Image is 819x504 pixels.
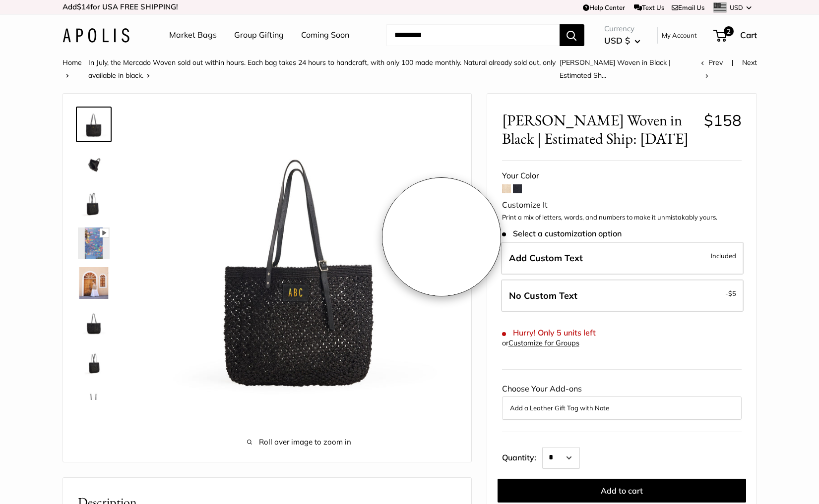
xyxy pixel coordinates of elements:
label: Add Custom Text [501,242,744,275]
a: Mercado Woven in Black | Estimated Ship: Oct. 19th [76,107,112,142]
a: Mercado Woven in Black | Estimated Ship: Oct. 19th [76,265,112,301]
nav: Breadcrumb [63,56,701,82]
a: 2 Cart [714,27,757,43]
a: Email Us [672,3,704,11]
a: Market Bags [169,28,217,43]
iframe: Sign Up via Text for Offers [8,466,106,496]
label: Quantity: [502,444,542,469]
span: Roll over image to zoom in [142,435,456,449]
a: Mercado Woven in Black | Estimated Ship: Oct. 19th [76,146,112,182]
span: Currency [604,22,640,36]
input: Search... [386,24,560,46]
img: Mercado Woven in Black | Estimated Ship: Oct. 19th [78,109,110,140]
a: Coming Soon [301,28,349,43]
span: USD $ [604,35,630,46]
span: Select a customization option [502,229,622,238]
span: Cart [740,30,757,40]
img: Mercado Woven in Black | Estimated Ship: Oct. 19th [78,227,110,259]
div: Customize It [502,198,742,213]
img: Mercado Woven in Black | Estimated Ship: Oct. 19th [78,307,110,338]
span: Hurry! Only 5 units left [502,328,596,337]
img: Mercado Woven in Black | Estimated Ship: Oct. 19th [142,109,456,422]
a: Text Us [634,3,664,11]
span: No Custom Text [509,290,577,301]
span: 2 [723,26,733,36]
img: Mercado Woven in Black | Estimated Ship: Oct. 19th [78,188,110,220]
a: Mercado Woven in Black | Estimated Ship: Oct. 19th [76,186,112,222]
img: Mercado Woven in Black | Estimated Ship: Oct. 19th [78,148,110,180]
span: USD [730,3,743,11]
div: Your Color [502,168,742,183]
div: Choose Your Add-ons [502,382,742,419]
span: - [725,287,736,299]
p: Print a mix of letters, words, and numbers to make it unmistakably yours. [502,213,742,223]
a: Home [63,58,82,67]
a: Group Gifting [234,28,284,43]
span: [PERSON_NAME] Woven in Black | Estimated Ship: [DATE] [502,111,696,148]
a: Prev [701,58,723,67]
a: Help Center [583,3,625,11]
a: Mercado Woven in Black | Estimated Ship: Oct. 19th [76,344,112,380]
label: Leave Blank [501,280,744,312]
span: $5 [728,289,736,297]
img: Mercado Woven in Black | Estimated Ship: Oct. 19th [78,267,110,299]
img: Apolis [63,28,129,43]
a: Customize for Groups [508,338,579,347]
a: Mercado Woven in Black | Estimated Ship: Oct. 19th [76,305,112,340]
span: Included [711,250,736,262]
img: Mercado Woven in Black | Estimated Ship: Oct. 19th [78,386,110,418]
a: My Account [662,29,697,41]
span: Add Custom Text [509,252,583,264]
div: or [502,336,579,350]
span: $14 [77,2,90,11]
img: Mercado Woven in Black | Estimated Ship: Oct. 19th [78,346,110,378]
a: Mercado Woven in Black | Estimated Ship: Oct. 19th [76,225,112,261]
span: $158 [704,111,742,130]
button: USD $ [604,33,640,49]
button: Add to cart [498,479,746,503]
button: Add a Leather Gift Tag with Note [510,402,734,414]
button: Search [560,24,584,46]
a: Mercado Woven in Black | Estimated Ship: Oct. 19th [76,384,112,420]
a: In July, the Mercado Woven sold out within hours. Each bag takes 24 hours to handcraft, with only... [88,58,556,80]
span: [PERSON_NAME] Woven in Black | Estimated Sh... [560,58,671,80]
